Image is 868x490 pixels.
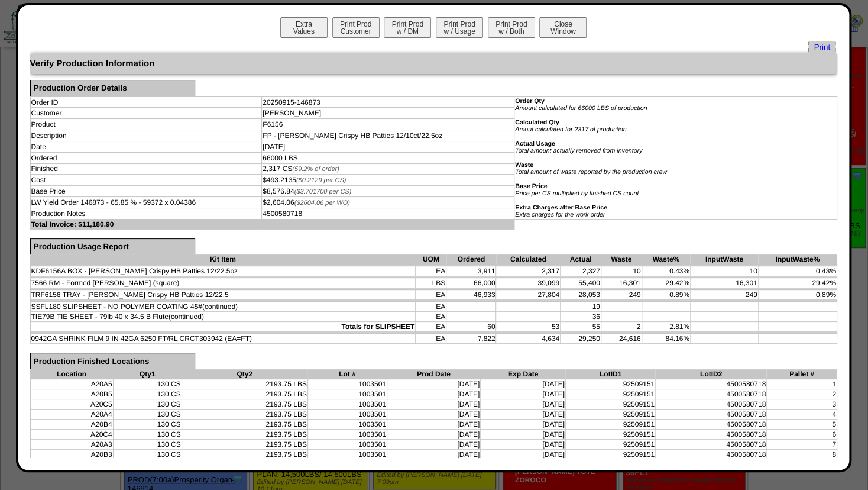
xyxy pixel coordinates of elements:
td: A20C5 [30,399,113,409]
td: 4500580718 [655,399,766,409]
i: Amout calculated for 2317 of production [515,126,626,133]
td: 7566 RM - Formed [PERSON_NAME] (square) [30,278,416,288]
td: 2193.75 LBS [182,409,307,419]
td: 3,911 [446,266,496,276]
td: 1003501 [307,409,387,419]
td: A20A3 [30,439,113,449]
td: 130 CS [113,449,182,459]
td: 7 [766,439,837,449]
td: Product [30,119,262,130]
td: 8 [766,449,837,459]
td: EA [416,290,446,300]
a: Print [808,41,835,53]
td: Description [30,130,262,141]
td: 1003501 [307,439,387,449]
th: Ordered [446,254,496,265]
th: Pallet # [766,369,837,379]
td: F6156 [262,119,514,130]
a: CloseWindow [538,27,588,36]
td: EA [416,312,446,322]
td: FP - [PERSON_NAME] Crispy HB Patties 12/10ct/22.5oz [262,130,514,141]
td: 2.81% [642,322,690,332]
th: Location [30,369,113,379]
td: [DATE] [387,449,480,459]
td: A20B3 [30,449,113,459]
td: [DATE] [481,439,566,449]
td: 16,301 [690,278,758,288]
th: LotID2 [655,369,766,379]
td: 92509151 [565,439,655,449]
td: 2,317 CS [262,163,514,175]
td: $8,576.84 [262,186,514,197]
div: Production Finished Locations [30,353,195,369]
td: A20C4 [30,429,113,439]
th: InputWaste [690,254,758,265]
td: 2193.75 LBS [182,429,307,439]
td: 53 [496,322,561,332]
button: ExtraValues [280,17,328,38]
td: [DATE] [387,409,480,419]
td: 4500580718 [655,379,766,389]
td: 2193.75 LBS [182,449,307,459]
td: 0.89% [642,290,690,300]
td: 1003501 [307,389,387,399]
th: Actual [561,254,601,265]
td: Total Invoice: $11,180.90 [30,219,514,229]
td: EA [416,322,446,332]
td: Finished [30,163,262,175]
td: 92509151 [565,409,655,419]
td: A20A4 [30,409,113,419]
td: 24,616 [601,334,642,344]
th: InputWaste% [758,254,837,265]
b: Calculated Qty [515,119,559,126]
b: Waste [515,162,533,169]
td: 28,053 [561,290,601,300]
td: Totals for SLIPSHEET [30,322,416,332]
td: 2 [601,322,642,332]
th: Exp Date [481,369,566,379]
td: 92509151 [565,389,655,399]
td: 130 CS [113,419,182,429]
td: 92509151 [565,399,655,409]
td: 29.42% [758,278,837,288]
button: Print ProdCustomer [332,17,380,38]
td: [PERSON_NAME] [262,108,514,119]
td: [DATE] [481,449,566,459]
button: Print Prodw / DM [384,17,431,38]
button: Print Prodw / Both [488,17,535,38]
b: Order Qty [515,98,545,105]
td: 249 [601,290,642,300]
th: LotID1 [565,369,655,379]
td: 130 CS [113,379,182,389]
div: Verify Production Information [30,53,837,74]
td: 10 [690,266,758,276]
td: 66,000 [446,278,496,288]
td: [DATE] [387,389,480,399]
i: Total amount of waste reported by the production crew [515,169,667,176]
td: [DATE] [387,399,480,409]
td: Order ID [30,96,262,108]
td: Cost [30,175,262,186]
td: 19 [561,302,601,312]
td: 4 [766,409,837,419]
td: 130 CS [113,409,182,419]
td: 4500580718 [655,409,766,419]
td: Base Price [30,186,262,197]
td: 2,317 [496,266,561,276]
td: 20250915-146873 [262,96,514,108]
td: 4500580718 [262,208,514,219]
td: Ordered [30,152,262,163]
td: 1003501 [307,419,387,429]
div: Production Order Details [30,80,195,96]
td: Date [30,141,262,152]
td: 2193.75 LBS [182,399,307,409]
td: [DATE] [481,429,566,439]
td: 130 CS [113,389,182,399]
td: [DATE] [262,141,514,152]
td: 4500580718 [655,389,766,399]
td: 3 [766,399,837,409]
span: (continued) [202,302,238,311]
td: 29.42% [642,278,690,288]
td: 46,933 [446,290,496,300]
td: $493.2135 [262,175,514,186]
